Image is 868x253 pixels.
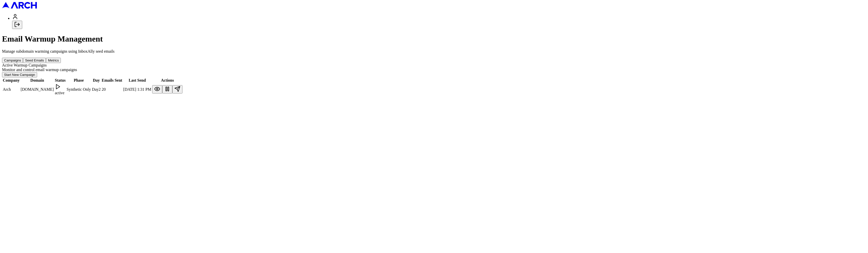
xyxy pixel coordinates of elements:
th: Actions [152,78,183,83]
button: Log out [12,21,22,29]
h1: Email Warmup Management [2,34,866,44]
div: Monitor and control email warmup campaigns [2,68,866,72]
td: [DATE] 1:31 PM [123,83,151,96]
button: Metrics [46,58,61,63]
td: Day 2 [92,83,101,96]
td: 20 [101,83,122,96]
th: Day [92,78,101,83]
td: [DOMAIN_NAME] [20,83,54,96]
th: Phase [66,78,91,83]
td: Arch [3,83,20,96]
button: Start New Campaign [2,72,37,77]
th: Domain [20,78,54,83]
th: Emails Sent [101,78,122,83]
div: Active Warmup Campaigns [2,63,866,68]
div: active [55,91,66,95]
div: Synthetic Only [67,87,91,92]
button: Campaigns [2,58,23,63]
th: Company [3,78,20,83]
button: Seed Emails [23,58,46,63]
p: Manage subdomain warming campaigns using InboxAlly seed emails [2,49,866,54]
th: Status [55,78,66,83]
th: Last Send [123,78,151,83]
